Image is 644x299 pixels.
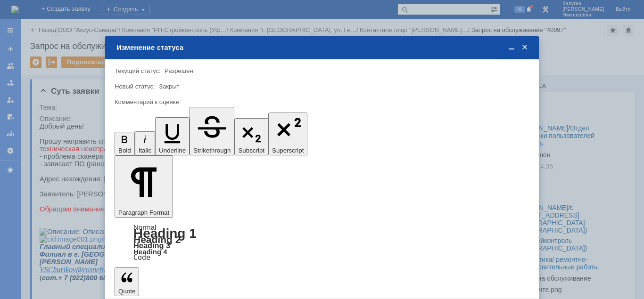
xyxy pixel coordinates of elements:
[115,132,135,156] button: Bold
[118,147,131,154] span: Bold
[115,83,155,90] label: Новый статус:
[138,113,185,121] span: С Уважением,
[118,209,169,216] span: Paragraph Format
[133,234,181,245] a: Heading 2
[2,77,88,84] span: сот.+ [PHONE_NUMBER]
[115,67,160,74] label: Текущий статус:
[139,147,151,154] span: Italic
[225,15,235,23] span: HP
[50,152,58,159] span: 00
[46,69,50,76] span: 8
[135,131,155,155] button: Italic
[275,15,318,23] span: JPBVP1F0RF
[159,147,186,154] span: Underline
[272,147,304,154] span: Superscript
[234,118,268,156] button: Subscript
[9,283,126,291] a: [PERSON_NAME] заявка не решена
[76,68,85,76] span: .ru
[2,152,46,159] span: сот.+ 7 (922)
[133,253,150,262] a: Code
[36,143,43,151] span: @
[193,147,231,154] span: Strikethrough
[115,155,173,218] button: Paragraph Format
[9,220,260,245] span: Ваша заявка решена. Оцените качество решения заявки, нажав на соответствующую кнопку (после выста...
[138,23,185,30] span: С Уважением,
[94,263,98,271] a: 4
[2,69,46,76] span: сот.+ 7 (922)
[49,220,70,228] a: 40097
[43,263,47,271] a: 2
[116,43,529,52] div: Изменение статуса
[133,241,170,250] a: Heading 3
[51,220,70,228] span: 40097
[60,69,77,76] span: 68 66
[50,69,58,76] span: 00
[118,288,135,295] span: Quote
[133,226,197,241] a: Heading 1
[159,83,179,90] span: Закрыт
[119,263,123,271] a: 5
[9,203,124,211] span: Здравствуйте, [PERSON_NAME]!
[507,43,516,52] span: Свернуть (Ctrl + M)
[165,67,193,74] span: Разрешен
[54,68,56,76] span: .
[85,68,87,76] span: ;
[43,68,54,76] span: orn
[115,99,528,105] div: Комментарий к оценке
[36,60,43,68] span: @
[138,34,185,42] span: С Уважением,
[43,143,64,151] span: rosneft
[9,145,157,151] span: Email отправителя: [EMAIL_ADDRESS][DOMAIN_NAME]
[155,117,190,155] button: Underline
[68,263,72,271] a: 3
[190,107,234,155] button: Strikethrough
[238,147,264,154] span: Subscript
[64,143,73,151] span: .ru
[17,263,21,271] a: 1
[133,248,167,256] a: Heading 4
[268,113,307,155] button: Superscript
[115,224,529,261] div: Paragraph Format
[115,267,139,296] button: Quote
[36,68,43,76] span: @
[56,68,76,76] span: rosneft
[64,60,73,68] span: .ru
[60,152,77,159] span: 68 66
[133,223,156,231] a: Normal
[520,43,529,52] span: Закрыть
[46,152,50,159] span: 8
